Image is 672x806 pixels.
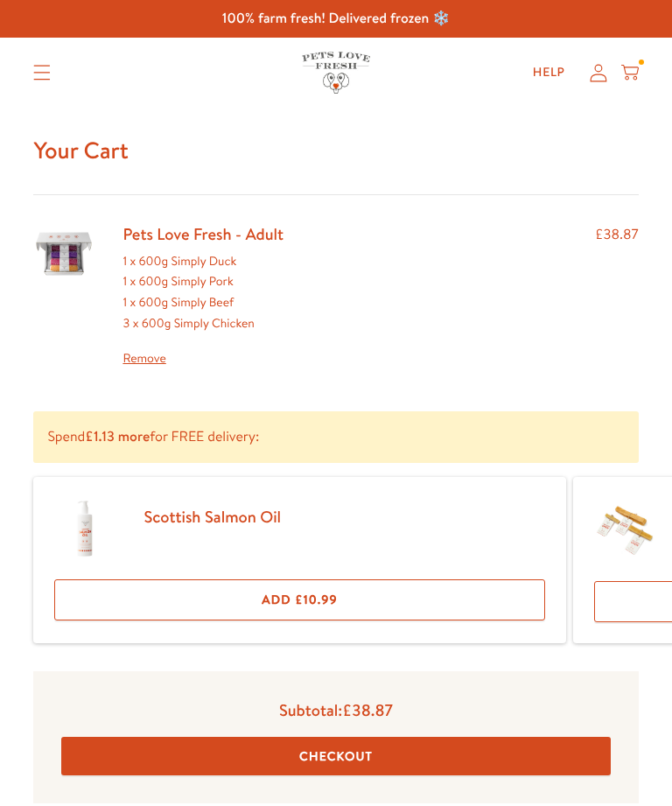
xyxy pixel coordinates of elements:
[122,348,283,369] a: Remove
[61,699,610,720] p: Subtotal:
[54,498,115,559] img: Scottish Salmon Oil
[595,223,639,369] div: £38.87
[342,698,393,721] span: £38.87
[85,427,150,446] b: £1.13 more
[33,411,638,463] p: Spend for FREE delivery:
[122,222,283,245] a: Pets Love Fresh - Adult
[302,52,370,93] img: Pets Love Fresh
[19,51,65,95] summary: Translation missing: en.sections.header.menu
[33,136,638,165] h1: Your Cart
[519,55,579,90] a: Help
[143,505,281,528] a: Scottish Salmon Oil
[122,251,283,369] div: 1 x 600g Simply Duck 1 x 600g Simply Pork 1 x 600g Simply Beef 3 x 600g Simply Chicken
[61,737,610,776] button: Checkout
[54,579,544,620] button: Add £10.99
[594,498,655,559] img: Yak Cheese Chews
